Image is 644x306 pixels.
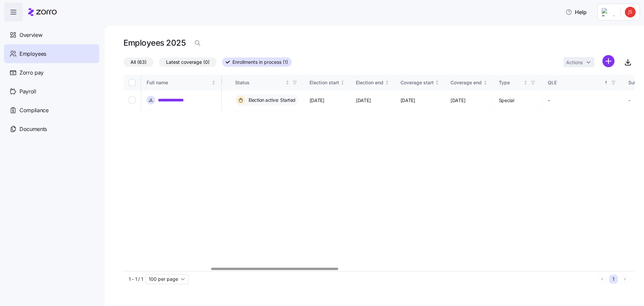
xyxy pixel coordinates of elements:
span: Special [499,97,514,104]
span: Latest coverage (0) [166,58,210,67]
svg: add icon [602,55,614,67]
a: Documents [4,120,99,138]
div: Not sorted [435,80,439,85]
span: Employees [19,50,46,58]
div: Not sorted [385,80,389,85]
th: Coverage startNot sorted [395,75,445,90]
div: Not sorted [211,80,216,85]
span: Payroll [19,87,36,96]
span: [DATE] [450,97,465,104]
span: Compliance [19,106,49,115]
div: Status [235,79,284,86]
div: Coverage end [450,79,482,86]
span: [DATE] [400,97,415,104]
th: QLESorted ascending [542,75,623,90]
span: Documents [19,125,47,133]
td: - [542,90,623,111]
span: Election active: Started [247,97,296,103]
div: Sorted ascending [604,80,608,85]
div: Not sorted [285,80,290,85]
div: Not sorted [340,80,345,85]
span: [DATE] [310,97,324,104]
span: 1 - 1 / 1 [129,276,143,282]
th: Election startNot sorted [304,75,351,90]
span: [DATE] [356,97,371,104]
button: 1 [609,275,618,283]
div: Type [499,79,522,86]
a: Overview [4,26,99,44]
span: J L [149,98,153,102]
th: StatusNot sorted [230,75,304,90]
button: Help [560,5,592,19]
div: Full name [147,79,210,86]
button: Next page [621,275,629,283]
div: Not sorted [483,80,488,85]
th: TypeNot sorted [493,75,542,90]
div: Election start [310,79,339,86]
a: Compliance [4,101,99,120]
img: dabd418a90e87b974ad9e4d6da1f3d74 [625,7,636,17]
a: Payroll [4,82,99,101]
button: Previous page [598,275,606,283]
input: Select all records [129,79,136,86]
span: Enrollments in process (1) [232,58,288,67]
div: Coverage start [400,79,434,86]
input: Select record 1 [129,97,136,103]
span: - [628,97,630,104]
th: Coverage endNot sorted [445,75,493,90]
span: All (63) [130,58,147,67]
button: Actions [563,57,594,67]
span: Overview [19,31,42,39]
a: Zorro pay [4,63,99,82]
img: Employer logo [602,8,615,16]
th: Election endNot sorted [351,75,395,90]
a: Employees [4,44,99,63]
span: Help [566,8,587,16]
div: QLE [548,79,603,86]
span: Zorro pay [19,69,44,77]
th: Full nameNot sorted [141,75,222,90]
span: Actions [566,60,583,65]
div: Election end [356,79,383,86]
div: Not sorted [523,80,528,85]
h1: Employees 2025 [123,38,185,48]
